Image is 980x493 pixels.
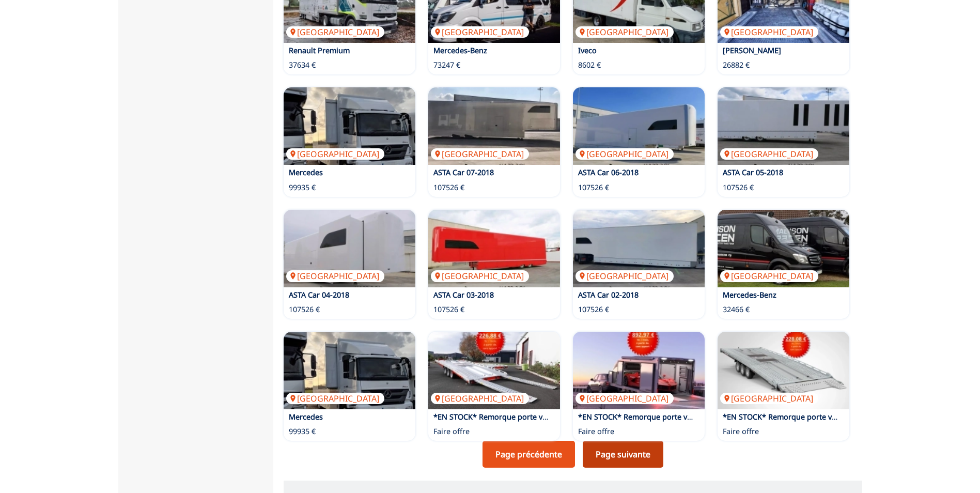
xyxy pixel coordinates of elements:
[578,167,639,177] a: ASTA Car 06-2018
[578,60,601,70] p: 8602 €
[720,148,818,160] p: [GEOGRAPHIC_DATA]
[723,60,750,70] p: 26882 €
[286,26,384,38] p: [GEOGRAPHIC_DATA]
[431,26,529,38] p: [GEOGRAPHIC_DATA]
[289,60,316,70] p: 37634 €
[718,87,849,165] img: ASTA Car 05-2018
[284,87,415,165] img: Mercedes
[573,87,705,165] a: ASTA Car 06-2018[GEOGRAPHIC_DATA]
[573,332,705,409] a: *EN STOCK* Remorque porte voiture fermée BRIAN JAMES RT6 6m x 2.29m NEUVE[GEOGRAPHIC_DATA]
[289,304,320,315] p: 107526 €
[428,87,560,165] img: ASTA Car 07-2018
[718,210,849,287] a: Mercedes-Benz[GEOGRAPHIC_DATA]
[289,167,323,177] a: Mercedes
[720,393,818,404] p: [GEOGRAPHIC_DATA]
[289,412,323,422] a: Mercedes
[578,304,609,315] p: 107526 €
[431,270,529,282] p: [GEOGRAPHIC_DATA]
[720,26,818,38] p: [GEOGRAPHIC_DATA]
[718,87,849,165] a: ASTA Car 05-2018[GEOGRAPHIC_DATA]
[578,45,597,55] a: Iveco
[284,87,415,165] a: Mercedes[GEOGRAPHIC_DATA]
[718,332,849,409] a: *EN STOCK* Remorque porte voiture BRIAN JAMES T6 5,50x2,24m NEUVE – avec hayon[GEOGRAPHIC_DATA]
[573,332,705,409] img: *EN STOCK* Remorque porte voiture fermée BRIAN JAMES RT6 6m x 2.29m NEUVE
[723,45,781,55] a: [PERSON_NAME]
[433,167,494,177] a: ASTA Car 07-2018
[289,290,349,300] a: ASTA Car 04-2018
[483,441,575,468] a: Page précédente
[433,426,470,437] p: Faire offre
[723,290,776,300] a: Mercedes-Benz
[433,304,464,315] p: 107526 €
[428,332,560,409] img: *EN STOCK* Remorque porte voiture BRIAN JAMES T6 6x2,24m NEUVE
[284,210,415,287] img: ASTA Car 04-2018
[286,393,384,404] p: [GEOGRAPHIC_DATA]
[578,290,639,300] a: ASTA Car 02-2018
[433,60,460,70] p: 73247 €
[578,182,609,193] p: 107526 €
[578,426,614,437] p: Faire offre
[575,393,674,404] p: [GEOGRAPHIC_DATA]
[428,332,560,409] a: *EN STOCK* Remorque porte voiture BRIAN JAMES T6 6x2,24m NEUVE[GEOGRAPHIC_DATA]
[573,87,705,165] img: ASTA Car 06-2018
[578,412,879,422] a: *EN STOCK* Remorque porte voiture fermée [PERSON_NAME] RT6 6m x 2.29m NEUVE
[284,332,415,409] a: Mercedes[GEOGRAPHIC_DATA]
[723,426,759,437] p: Faire offre
[284,332,415,409] img: Mercedes
[433,45,487,55] a: Mercedes-Benz
[431,148,529,160] p: [GEOGRAPHIC_DATA]
[431,393,529,404] p: [GEOGRAPHIC_DATA]
[575,270,674,282] p: [GEOGRAPHIC_DATA]
[428,210,560,287] a: ASTA Car 03-2018[GEOGRAPHIC_DATA]
[573,210,705,287] a: ASTA Car 02-2018[GEOGRAPHIC_DATA]
[433,290,494,300] a: ASTA Car 03-2018
[583,441,663,468] a: Page suivante
[289,45,350,55] a: Renault Premium
[723,304,750,315] p: 32466 €
[575,26,674,38] p: [GEOGRAPHIC_DATA]
[286,270,384,282] p: [GEOGRAPHIC_DATA]
[289,182,316,193] p: 99935 €
[720,270,818,282] p: [GEOGRAPHIC_DATA]
[718,210,849,287] img: Mercedes-Benz
[289,426,316,437] p: 99935 €
[575,148,674,160] p: [GEOGRAPHIC_DATA]
[286,148,384,160] p: [GEOGRAPHIC_DATA]
[718,332,849,409] img: *EN STOCK* Remorque porte voiture BRIAN JAMES T6 5,50x2,24m NEUVE – avec hayon
[433,182,464,193] p: 107526 €
[723,167,783,177] a: ASTA Car 05-2018
[428,210,560,287] img: ASTA Car 03-2018
[428,87,560,165] a: ASTA Car 07-2018[GEOGRAPHIC_DATA]
[573,210,705,287] img: ASTA Car 02-2018
[284,210,415,287] a: ASTA Car 04-2018[GEOGRAPHIC_DATA]
[723,182,754,193] p: 107526 €
[433,412,692,422] a: *EN STOCK* Remorque porte voiture [PERSON_NAME] T6 6x2,24m NEUVE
